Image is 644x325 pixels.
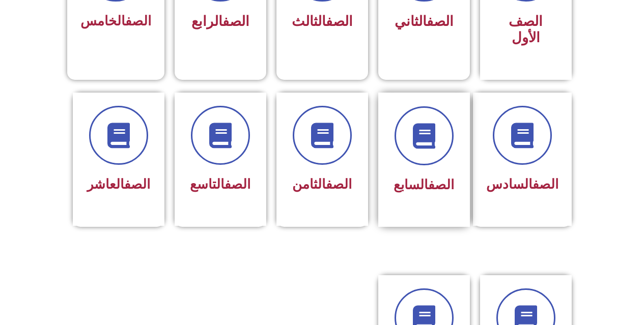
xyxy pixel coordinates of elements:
[124,176,150,192] a: الصف
[222,13,249,29] a: الصف
[87,176,150,192] span: العاشر
[394,177,454,192] span: السابع
[428,177,454,192] a: الصف
[191,13,249,29] span: الرابع
[80,13,151,28] span: الخامس
[225,176,250,192] a: الصف
[427,13,454,29] a: الصف
[395,13,454,29] span: الثاني
[326,176,352,192] a: الصف
[533,176,558,192] a: الصف
[125,13,151,28] a: الصف
[486,176,558,192] span: السادس
[292,176,352,192] span: الثامن
[326,13,353,29] a: الصف
[190,176,250,192] span: التاسع
[509,13,543,46] span: الصف الأول
[292,13,353,29] span: الثالث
